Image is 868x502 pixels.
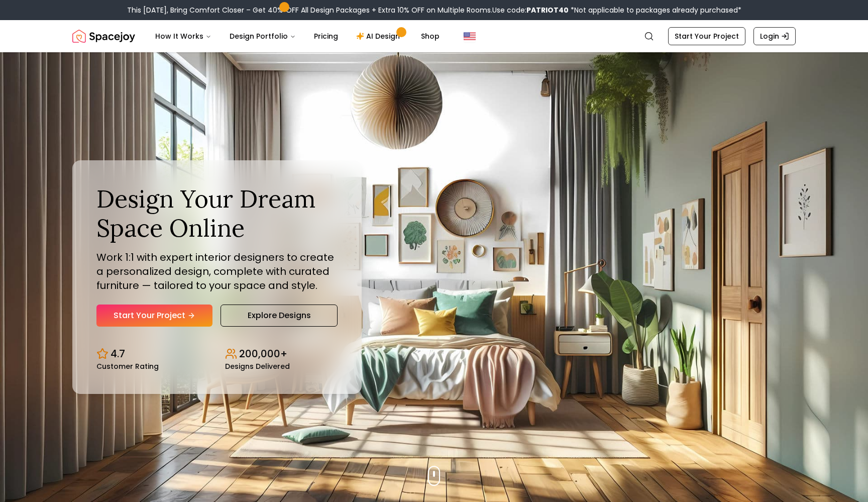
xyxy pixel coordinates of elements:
img: Spacejoy Logo [72,26,135,46]
p: 200,000+ [239,347,287,361]
span: Use code: [492,5,569,15]
button: How It Works [147,26,220,46]
a: Login [753,27,796,45]
div: Design stats [96,339,338,370]
a: AI Design [348,26,411,46]
button: Design Portfolio [222,26,304,46]
h1: Design Your Dream Space Online [96,184,338,242]
p: Work 1:1 with expert interior designers to create a personalized design, complete with curated fu... [96,250,338,292]
a: Pricing [306,26,346,46]
a: Start Your Project [96,305,212,327]
a: Shop [413,26,448,46]
nav: Global [72,20,796,52]
a: Spacejoy [72,26,135,46]
a: Explore Designs [221,305,338,327]
span: *Not applicable to packages already purchased* [569,5,741,15]
small: Designs Delivered [225,363,290,370]
b: PATRIOT40 [526,5,569,15]
img: United States [464,30,476,42]
small: Customer Rating [96,363,159,370]
div: This [DATE], Bring Comfort Closer – Get 40% OFF All Design Packages + Extra 10% OFF on Multiple R... [127,5,741,15]
p: 4.7 [111,347,125,361]
nav: Main [147,26,448,46]
a: Start Your Project [668,27,745,45]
